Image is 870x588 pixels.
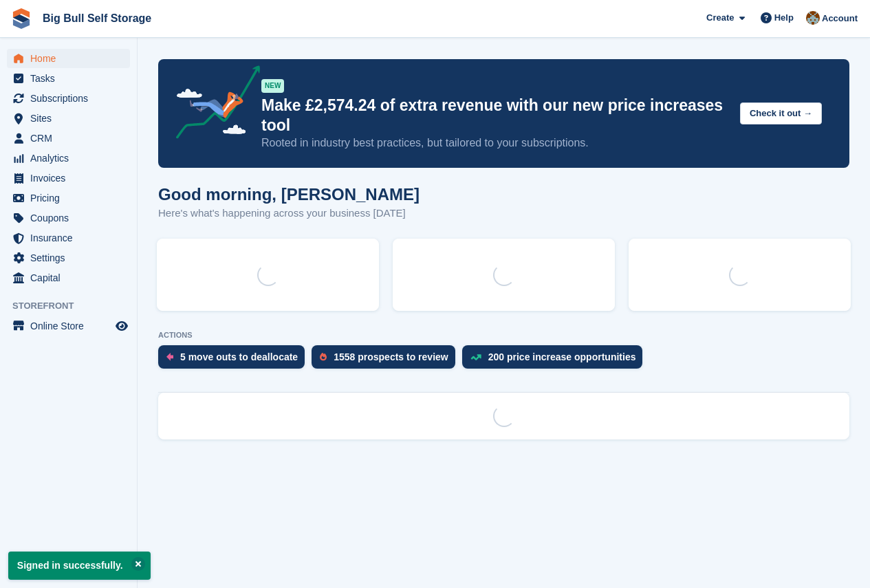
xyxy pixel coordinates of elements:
[261,135,729,151] p: Rooted in industry best practices, but tailored to your subscriptions.
[7,69,130,88] a: menu
[30,168,113,188] span: Invoices
[30,188,113,208] span: Pricing
[30,109,113,128] span: Sites
[7,49,130,68] a: menu
[822,12,858,25] span: Account
[164,65,261,144] img: price-adjustments-announcement-icon-8257ccfd72463d97f412b2fc003d46551f7dbcb40ab6d574587a9cd5c0d94...
[261,96,729,135] p: Make £2,574.24 of extra revenue with our new price increases tool
[806,11,820,25] img: Mike Llewellen Palmer
[7,268,130,287] a: menu
[7,228,130,248] a: menu
[312,345,462,375] a: 1558 prospects to review
[740,102,822,125] button: Check it out →
[30,49,113,68] span: Home
[7,149,130,168] a: menu
[261,79,284,93] div: NEW
[30,149,113,168] span: Analytics
[158,345,312,375] a: 5 move outs to deallocate
[158,331,849,340] p: ACTIONS
[334,351,448,362] div: 1558 prospects to review
[8,552,151,580] p: Signed in successfully.
[158,185,420,204] h1: Good morning, [PERSON_NAME]
[37,7,157,30] a: Big Bull Self Storage
[30,316,113,336] span: Online Store
[166,353,173,361] img: move_outs_to_deallocate_icon-f764333ba52eb49d3ac5e1228854f67142a1ed5810a6f6cc68b1a99e826820c5.svg
[7,208,130,228] a: menu
[7,89,130,108] a: menu
[30,129,113,148] span: CRM
[7,188,130,208] a: menu
[7,316,130,336] a: menu
[462,345,650,375] a: 200 price increase opportunities
[12,299,137,313] span: Storefront
[30,69,113,88] span: Tasks
[30,268,113,287] span: Capital
[158,206,420,221] p: Here's what's happening across your business [DATE]
[180,351,298,362] div: 5 move outs to deallocate
[7,109,130,128] a: menu
[11,8,32,29] img: stora-icon-8386f47178a22dfd0bd8f6a31ec36ba5ce8667c1dd55bd0f319d3a0aa187defe.svg
[7,168,130,188] a: menu
[7,248,130,268] a: menu
[488,351,636,362] div: 200 price increase opportunities
[113,318,130,334] a: Preview store
[7,129,130,148] a: menu
[706,11,734,25] span: Create
[470,354,481,360] img: price_increase_opportunities-93ffe204e8149a01c8c9dc8f82e8f89637d9d84a8eef4429ea346261dce0b2c0.svg
[30,89,113,108] span: Subscriptions
[774,11,794,25] span: Help
[30,208,113,228] span: Coupons
[30,228,113,248] span: Insurance
[320,353,327,361] img: prospect-51fa495bee0391a8d652442698ab0144808aea92771e9ea1ae160a38d050c398.svg
[30,248,113,268] span: Settings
